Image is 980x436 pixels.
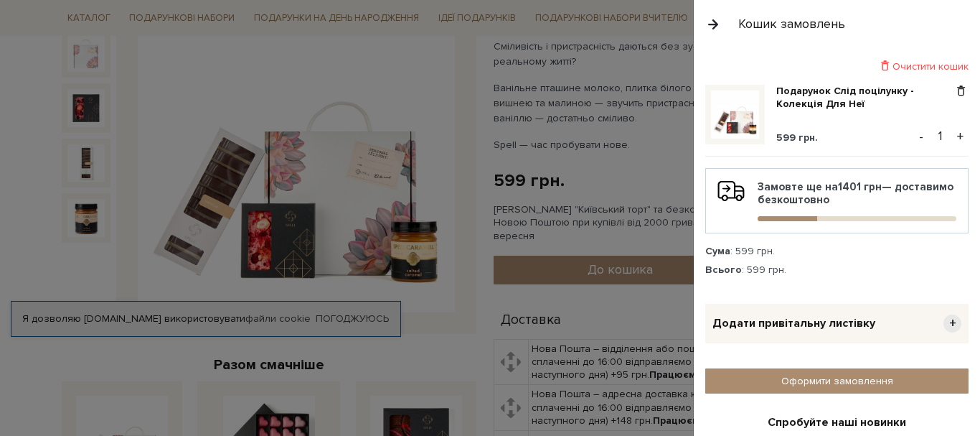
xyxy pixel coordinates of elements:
[705,60,969,73] div: Очистити кошик
[914,126,928,147] button: -
[711,91,759,139] img: Подарунок Слід поцілунку - Колекція Для Неї
[705,245,969,258] div: : 599 грн.
[712,316,875,331] span: Додати привітальну листівку
[776,131,818,144] span: 599 грн.
[714,415,960,430] div: Спробуйте наші новинки
[776,85,953,111] a: Подарунок Слід поцілунку - Колекція Для Неї
[705,368,969,394] a: Оформити замовлення
[838,180,882,193] b: 1401 грн
[738,16,845,32] div: Кошик замовлень
[717,180,956,221] div: Замовте ще на — доставимо безкоштовно
[705,264,742,276] strong: Всього
[943,315,961,333] span: +
[705,264,969,277] div: : 599 грн.
[952,126,969,147] button: +
[705,245,730,257] strong: Сума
